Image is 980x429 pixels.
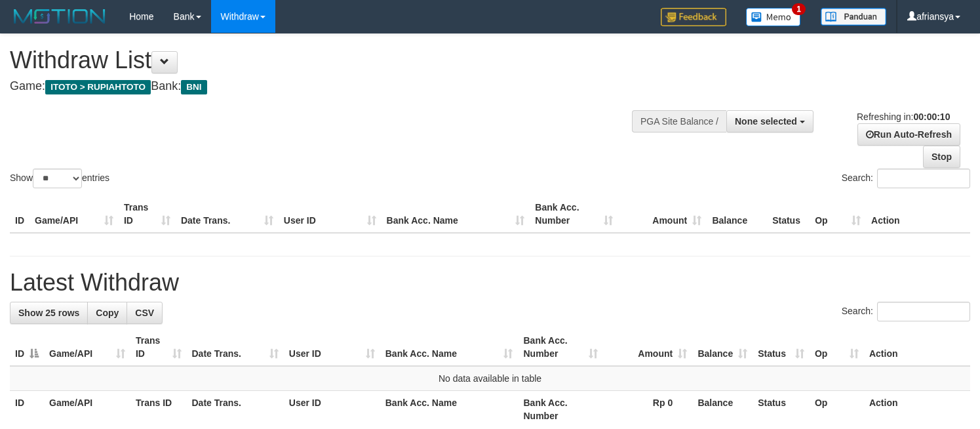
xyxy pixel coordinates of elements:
[10,391,44,428] th: ID
[33,169,82,188] select: Showentries
[923,146,960,168] a: Stop
[767,195,810,233] th: Status
[792,3,806,15] span: 1
[44,329,130,366] th: Game/API: activate to sort column ascending
[10,195,29,233] th: ID
[842,302,970,321] label: Search:
[10,329,44,366] th: ID: activate to sort column descending
[135,308,154,318] span: CSV
[382,195,530,233] th: Bank Acc. Name
[279,195,382,233] th: User ID
[518,391,602,428] th: Bank Acc. Number
[44,391,130,428] th: Game/API
[187,391,284,428] th: Date Trans.
[692,391,753,428] th: Balance
[10,7,109,26] img: MOTION_logo.png
[735,116,797,127] span: None selected
[10,47,640,73] h1: Withdraw List
[810,195,866,233] th: Op
[380,391,519,428] th: Bank Acc. Name
[753,391,810,428] th: Status
[692,329,753,366] th: Balance: activate to sort column ascending
[877,169,970,188] input: Search:
[632,110,726,133] div: PGA Site Balance /
[10,80,640,93] h4: Game: Bank:
[10,366,970,391] td: No data available in table
[877,302,970,321] input: Search:
[707,195,767,233] th: Balance
[603,329,692,366] th: Amount: activate to sort column ascending
[29,195,119,233] th: Game/API
[96,308,119,318] span: Copy
[181,80,206,94] span: BNI
[810,391,864,428] th: Op
[284,329,380,366] th: User ID: activate to sort column ascending
[45,80,151,94] span: ITOTO > RUPIAHTOTO
[10,169,109,188] label: Show entries
[857,123,960,146] a: Run Auto-Refresh
[661,8,726,26] img: Feedback.jpg
[187,329,284,366] th: Date Trans.: activate to sort column ascending
[119,195,176,233] th: Trans ID
[618,195,707,233] th: Amount
[864,391,970,428] th: Action
[87,302,127,324] a: Copy
[130,391,187,428] th: Trans ID
[753,329,810,366] th: Status: activate to sort column ascending
[810,329,864,366] th: Op: activate to sort column ascending
[18,308,79,318] span: Show 25 rows
[176,195,279,233] th: Date Trans.
[130,329,187,366] th: Trans ID: activate to sort column ascending
[127,302,163,324] a: CSV
[603,391,692,428] th: Rp 0
[10,302,88,324] a: Show 25 rows
[10,270,970,296] h1: Latest Withdraw
[842,169,970,188] label: Search:
[284,391,380,428] th: User ID
[864,329,970,366] th: Action
[518,329,602,366] th: Bank Acc. Number: activate to sort column ascending
[746,8,801,26] img: Button%20Memo.svg
[726,110,813,133] button: None selected
[530,195,618,233] th: Bank Acc. Number
[380,329,519,366] th: Bank Acc. Name: activate to sort column ascending
[821,8,886,26] img: panduan.png
[857,112,950,122] span: Refreshing in:
[866,195,970,233] th: Action
[913,112,950,122] strong: 00:00:10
